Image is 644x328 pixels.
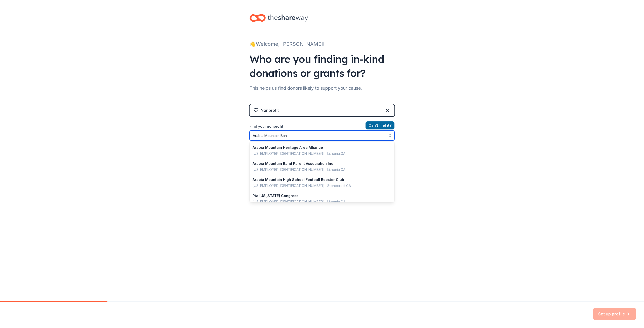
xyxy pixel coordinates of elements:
input: Search by name, EIN, or city [250,130,394,140]
div: [US_EMPLOYER_IDENTIFICATION_NUMBER] · Lithonia , GA [253,167,385,173]
div: Arabia Mountain Heritage Area Alliance [253,145,385,151]
div: [US_EMPLOYER_IDENTIFICATION_NUMBER] · Lithonia , GA [253,151,385,157]
div: Arabia Mountain High School Football Booster Club [253,177,385,183]
div: [US_EMPLOYER_IDENTIFICATION_NUMBER] · Stonecrest , GA [253,183,385,189]
div: Arabia Mountain Band Parent Association Inc [253,161,385,167]
div: Pta [US_STATE] Congress [253,193,385,199]
div: [US_EMPLOYER_IDENTIFICATION_NUMBER] · Lithonia , GA [253,199,385,205]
